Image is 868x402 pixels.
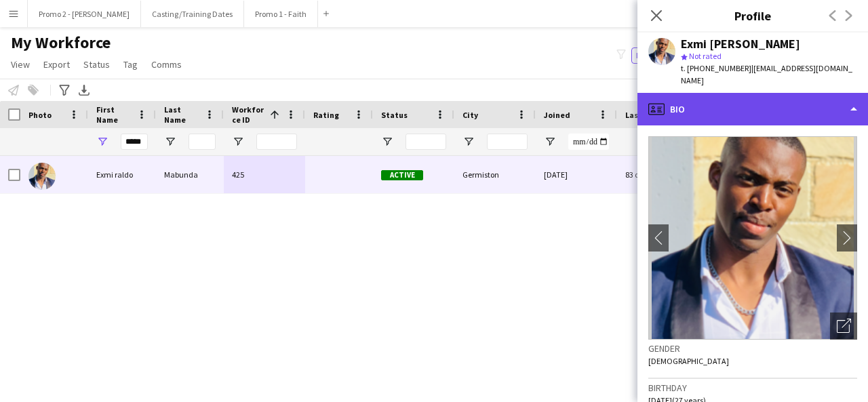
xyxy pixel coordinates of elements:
[544,110,570,120] span: Joined
[141,1,244,27] button: Casting/Training Dates
[625,110,656,120] span: Last job
[689,51,722,61] span: Not rated
[232,104,264,125] span: Workforce ID
[11,58,30,71] span: View
[151,58,182,71] span: Comms
[11,33,111,53] span: My Workforce
[681,63,852,85] span: | [EMAIL_ADDRESS][DOMAIN_NAME]
[681,38,800,50] div: Exmi [PERSON_NAME]
[28,163,56,190] img: Exmi raldo Mabunda
[146,56,187,73] a: Comms
[830,313,857,340] div: Open photos pop-in
[462,136,475,148] button: Open Filter Menu
[28,1,141,27] button: Promo 2 - [PERSON_NAME]
[648,356,729,366] span: [DEMOGRAPHIC_DATA]
[123,58,138,71] span: Tag
[28,110,52,120] span: Photo
[43,58,70,71] span: Export
[164,104,199,125] span: Last Name
[118,56,143,73] a: Tag
[381,136,393,148] button: Open Filter Menu
[256,134,297,150] input: Workforce ID Filter Input
[462,110,478,120] span: City
[121,134,148,150] input: First Name Filter Input
[156,156,224,193] div: Mabunda
[381,110,408,120] span: Status
[76,82,92,98] app-action-btn: Export XLSX
[406,134,446,150] input: Status Filter Input
[381,170,423,180] span: Active
[88,156,156,193] div: Exmi raldo
[83,58,110,71] span: Status
[487,134,528,150] input: City Filter Input
[681,63,751,73] span: t. [PHONE_NUMBER]
[631,47,699,64] button: Everyone6,984
[224,156,305,193] div: 425
[78,56,115,73] a: Status
[617,156,698,193] div: 83 days
[164,136,176,148] button: Open Filter Menu
[648,382,857,394] h3: Birthday
[5,56,35,73] a: View
[96,104,132,125] span: First Name
[56,82,73,98] app-action-btn: Advanced filters
[536,156,617,193] div: [DATE]
[568,134,609,150] input: Joined Filter Input
[38,56,75,73] a: Export
[189,134,216,150] input: Last Name Filter Input
[544,136,556,148] button: Open Filter Menu
[454,156,536,193] div: Germiston
[637,7,868,24] h3: Profile
[313,110,339,120] span: Rating
[232,136,244,148] button: Open Filter Menu
[96,136,108,148] button: Open Filter Menu
[648,136,857,340] img: Crew avatar or photo
[637,93,868,125] div: Bio
[648,342,857,355] h3: Gender
[244,1,318,27] button: Promo 1 - Faith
